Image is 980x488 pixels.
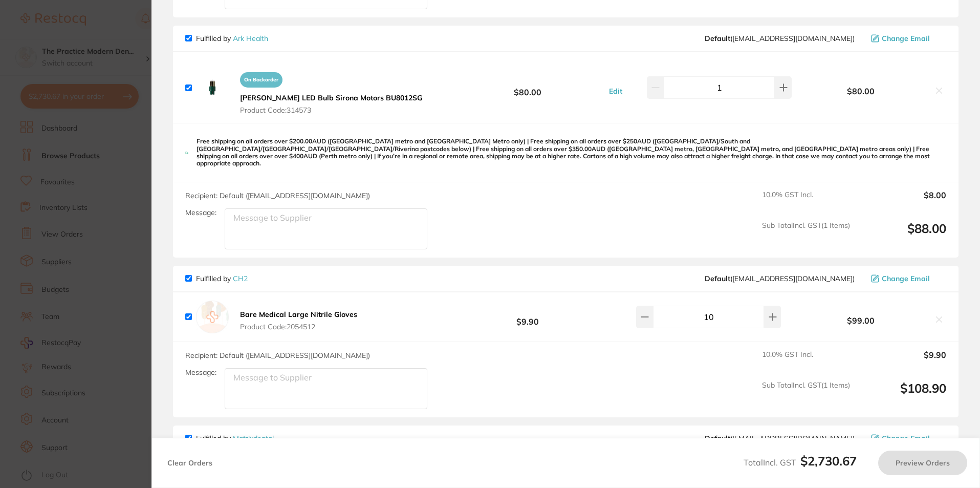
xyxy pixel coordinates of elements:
label: Message: [185,368,216,377]
b: $80.00 [451,78,603,97]
button: Preview Orders [878,451,967,475]
b: $80.00 [794,87,928,96]
span: sales@matrixdental.com.au [705,434,855,442]
p: Fulfilled by [196,434,274,442]
button: Edit [606,87,625,96]
label: Message: [185,208,216,217]
button: Change Email [868,434,946,443]
button: Bare Medical Large Nitrile Gloves Product Code:2054512 [237,310,360,331]
button: Change Email [868,34,946,43]
p: Fulfilled by [196,274,248,283]
p: Free shipping on all orders over $200.00AUD ([GEOGRAPHIC_DATA] metro and [GEOGRAPHIC_DATA] Metro ... [197,138,946,167]
span: cch@arkhealth.com.au [705,34,855,43]
b: $99.00 [794,316,928,325]
span: Sub Total Incl. GST ( 1 Items) [762,381,850,409]
img: Y2RvdjJqcg [196,71,229,104]
b: $2,730.67 [800,453,857,469]
span: Product Code: 2054512 [240,323,357,331]
b: Default [705,34,730,43]
span: Change Email [882,434,930,442]
b: $9.90 [451,307,603,326]
button: On Backorder[PERSON_NAME] LED Bulb Sirona Motors BU8012SG Product Code:314573 [237,68,425,115]
output: $108.90 [858,381,946,409]
span: Total Incl. GST [744,457,857,468]
a: CH2 [233,274,248,283]
span: Change Email [882,34,930,43]
img: empty.jpg [196,301,229,333]
span: Change Email [882,274,930,283]
span: 10.0 % GST Incl. [762,190,850,213]
span: Recipient: Default ( [EMAIL_ADDRESS][DOMAIN_NAME] ) [185,191,370,200]
span: Sub Total Incl. GST ( 1 Items) [762,221,850,249]
span: 10.0 % GST Incl. [762,350,850,373]
span: primarycare@ch2.net.au [705,274,855,283]
b: Bare Medical Large Nitrile Gloves [240,310,357,319]
b: Default [705,434,730,443]
a: Ark Health [233,34,268,43]
p: Fulfilled by [196,34,268,43]
b: [PERSON_NAME] LED Bulb Sirona Motors BU8012SG [240,93,422,102]
span: On Backorder [240,72,282,88]
span: Recipient: Default ( [EMAIL_ADDRESS][DOMAIN_NAME] ) [185,351,370,360]
button: Change Email [868,274,946,283]
span: Product Code: 314573 [240,106,422,114]
b: Default [705,274,730,283]
button: Clear Orders [164,451,215,475]
a: Matrixdental [233,434,274,443]
output: $9.90 [858,350,946,373]
output: $8.00 [858,190,946,213]
output: $88.00 [858,221,946,249]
